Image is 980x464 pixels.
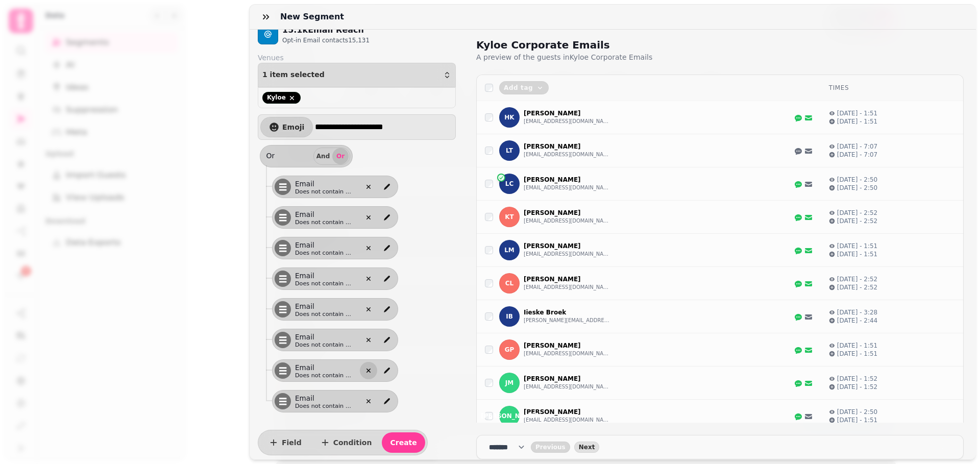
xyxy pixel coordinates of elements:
p: Opt-in Email contacts 15,131 [282,36,370,44]
p: [DATE] - 2:52 [837,283,878,291]
button: remove [360,393,377,410]
button: remove [360,301,377,318]
p: [DATE] - 2:50 [837,184,878,192]
span: KT [505,213,513,221]
button: Condition [312,432,380,453]
button: remove [360,209,377,226]
span: IB [506,313,513,320]
span: Email [295,240,356,250]
p: Iieske Broek [524,308,610,316]
p: [PERSON_NAME] [524,275,610,283]
p: A preview of the guests in Kyloe Corporate Emails [476,52,738,62]
p: [DATE] - 2:52 [837,217,878,225]
button: edit [378,301,396,318]
span: [PERSON_NAME] [481,412,538,420]
span: And [319,153,327,159]
span: Email [295,271,356,281]
span: Emoji [282,124,304,131]
span: 1 item selected [262,71,325,79]
button: edit [378,240,396,256]
p: [DATE] - 7:07 [837,151,878,159]
p: [DATE] - 1:52 [837,383,878,391]
p: [DATE] - 1:51 [837,242,878,250]
p: [PERSON_NAME] [524,341,610,350]
span: CL [505,280,513,287]
div: Kyloe [262,92,301,104]
button: remove [360,362,377,379]
button: [EMAIL_ADDRESS][DOMAIN_NAME] [524,283,610,291]
span: Email [295,179,356,189]
span: JM [505,379,513,386]
p: [DATE] - 3:28 [837,308,878,316]
button: back [531,442,570,453]
p: [DATE] - 1:51 [837,341,878,350]
button: [PERSON_NAME][EMAIL_ADDRESS][DOMAIN_NAME] [524,316,610,325]
span: LT [506,147,513,154]
p: [PERSON_NAME] [524,209,610,217]
span: Does not contain @[DOMAIN_NAME] [295,219,356,225]
button: Field [260,432,310,453]
span: Email [295,332,356,342]
span: Does not contain @[DOMAIN_NAME] [295,311,356,317]
button: [EMAIL_ADDRESS][DOMAIN_NAME] [524,184,610,192]
button: next [574,442,600,453]
span: Does not contain @[DOMAIN_NAME] [295,281,356,286]
p: [DATE] - 1:51 [837,416,878,424]
button: Create [382,432,425,453]
button: [EMAIL_ADDRESS][DOMAIN_NAME] [524,416,610,424]
button: And [315,148,331,164]
button: edit [378,393,396,409]
p: [PERSON_NAME] [524,408,610,416]
button: Or [332,148,349,164]
p: [DATE] - 1:51 [837,117,878,126]
div: Times [829,84,955,92]
span: Add tag [504,85,533,91]
span: LC [505,180,513,187]
button: edit [378,332,396,348]
span: Next [579,444,595,450]
span: Email [295,209,356,219]
p: [DATE] - 7:07 [837,142,878,151]
span: Does not contain @[DOMAIN_NAME] [295,250,356,256]
button: [EMAIL_ADDRESS][DOMAIN_NAME] [524,151,610,159]
button: remove [360,178,377,196]
button: [EMAIL_ADDRESS][DOMAIN_NAME] [524,383,610,391]
span: Email [295,301,356,311]
span: HK [504,114,514,121]
label: Venues [258,53,456,63]
button: remove [360,239,377,257]
p: [PERSON_NAME] [524,242,610,250]
p: [DATE] - 1:52 [837,375,878,383]
button: [EMAIL_ADDRESS][DOMAIN_NAME] [524,117,610,126]
span: Email [295,393,356,403]
span: GP [505,346,514,353]
span: Does not contain @aol [295,373,356,378]
p: [PERSON_NAME] [524,375,610,383]
span: Does not contain @[DOMAIN_NAME] [295,189,356,194]
button: Add tag [499,81,549,94]
span: Field [282,439,302,446]
button: Emoji [260,117,313,137]
p: [PERSON_NAME] [524,109,610,117]
p: [PERSON_NAME] [524,142,610,151]
span: Or [336,153,345,159]
button: edit [378,271,396,287]
button: edit [378,179,396,195]
p: [DATE] - 2:50 [837,176,878,184]
button: [EMAIL_ADDRESS][DOMAIN_NAME] [524,217,610,225]
span: Email [295,362,356,373]
button: [EMAIL_ADDRESS][DOMAIN_NAME] [524,350,610,358]
span: Create [390,439,416,446]
p: [DATE] - 1:51 [837,109,878,117]
span: LM [504,247,514,254]
p: [DATE] - 2:50 [837,408,878,416]
button: remove [360,331,377,349]
nav: Pagination [476,435,964,459]
span: Does not contain @proton [295,403,356,409]
button: remove [360,270,377,287]
h2: Kyloe Corporate Emails [476,38,672,52]
span: Previous [535,444,566,450]
p: [DATE] - 2:52 [837,209,878,217]
h3: New Segment [280,11,348,23]
p: [PERSON_NAME] [524,176,610,184]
